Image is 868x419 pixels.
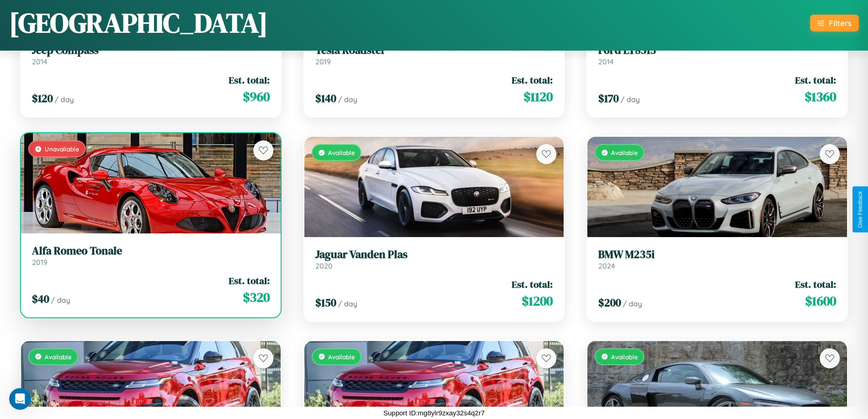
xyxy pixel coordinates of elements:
span: Est. total: [795,278,836,291]
h3: BMW M235i [598,248,836,261]
div: Filters [829,18,852,28]
span: Unavailable [45,145,79,153]
iframe: Intercom live chat [9,388,31,410]
span: Est. total: [512,73,553,87]
span: $ 150 [315,295,336,310]
span: 2024 [598,261,615,270]
span: Available [45,353,72,361]
h3: Ford LT8513 [598,44,836,57]
h1: [GEOGRAPHIC_DATA] [9,4,268,41]
span: 2020 [315,261,333,270]
h3: Alfa Romeo Tonale [32,244,270,258]
span: Est. total: [512,278,553,291]
span: / day [621,95,640,104]
span: Available [611,353,638,361]
span: $ 320 [243,288,270,306]
span: $ 170 [598,91,619,106]
span: $ 1600 [805,292,836,310]
span: / day [338,95,357,104]
a: Ford LT85132014 [598,44,836,66]
span: $ 120 [32,91,53,106]
span: Est. total: [795,73,836,87]
a: Jaguar Vanden Plas2020 [315,248,553,270]
span: $ 1120 [524,88,553,106]
span: / day [623,299,642,308]
span: Available [611,149,638,156]
span: Available [328,149,355,156]
span: Est. total: [229,73,270,87]
p: Support ID: mg8ylr9zxay32s4q2r7 [383,407,485,419]
button: Filters [810,15,859,31]
span: / day [55,95,74,104]
span: Available [328,353,355,361]
span: $ 200 [598,295,621,310]
span: Est. total: [229,274,270,287]
a: BMW M235i2024 [598,248,836,270]
h3: Jaguar Vanden Plas [315,248,553,261]
span: 2014 [32,57,47,66]
span: 2019 [32,258,47,267]
span: $ 140 [315,91,336,106]
span: 2019 [315,57,331,66]
span: 2014 [598,57,614,66]
div: Give Feedback [857,191,863,228]
span: / day [338,299,357,308]
span: $ 960 [243,88,270,106]
span: $ 1360 [805,88,836,106]
span: / day [51,295,70,305]
span: $ 40 [32,291,49,306]
span: $ 1200 [522,292,553,310]
a: Tesla Roadster2019 [315,44,553,66]
a: Alfa Romeo Tonale2019 [32,244,270,267]
h3: Tesla Roadster [315,44,553,57]
a: Jeep Compass2014 [32,44,270,66]
h3: Jeep Compass [32,44,270,57]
